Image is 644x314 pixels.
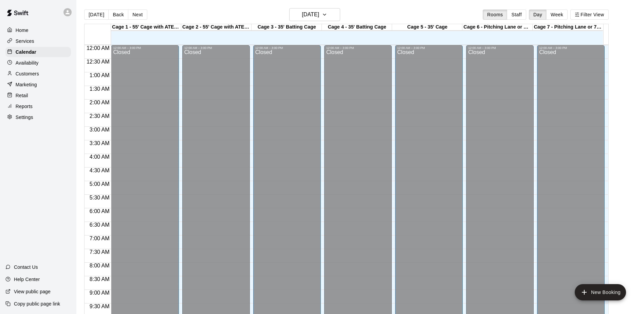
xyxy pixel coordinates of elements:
button: [DATE] [84,10,109,20]
button: Back [108,10,128,20]
div: Cage 5 - 35' Cage [392,24,462,31]
div: Cage 4 - 35' Batting Cage [322,24,392,31]
span: 1:00 AM [88,72,111,78]
div: 12:00 AM – 3:00 PM [468,46,532,50]
a: Services [5,36,71,46]
button: Filter View [570,10,608,20]
span: 7:00 AM [88,235,111,241]
span: 5:00 AM [88,181,111,187]
span: 12:30 AM [85,59,111,65]
button: Day [529,10,547,20]
span: 8:00 AM [88,263,111,268]
div: 12:00 AM – 3:00 PM [326,46,390,50]
div: 12:00 AM – 3:00 PM [255,46,319,50]
a: Marketing [5,80,71,90]
h6: [DATE] [302,10,319,19]
span: 2:00 AM [88,100,111,105]
a: Calendar [5,47,71,57]
span: 9:30 AM [88,303,111,309]
p: Services [16,38,34,45]
p: Contact Us [14,264,38,271]
button: Week [546,10,568,20]
p: Marketing [16,81,37,88]
div: 12:00 AM – 3:00 PM [397,46,461,50]
span: 4:30 AM [88,168,111,173]
p: Calendar [16,49,36,55]
span: 3:00 AM [88,127,111,133]
span: 5:30 AM [88,195,111,200]
div: Cage 6 - Pitching Lane or Hitting (35' Cage) [462,24,533,31]
p: Help Center [14,276,40,283]
p: View public page [14,288,51,295]
button: Next [128,10,147,20]
div: 12:00 AM – 3:00 PM [539,46,603,50]
a: Reports [5,101,71,111]
a: Home [5,25,71,35]
a: Retail [5,90,71,101]
span: 2:30 AM [88,113,111,119]
span: 8:30 AM [88,276,111,282]
div: 12:00 AM – 3:00 PM [184,46,248,50]
button: Rooms [483,10,507,20]
div: 12:00 AM – 3:00 PM [113,46,177,50]
span: 3:30 AM [88,140,111,146]
div: Cage 7 - Pitching Lane or 70' Cage for live at-bats [533,24,603,31]
span: 4:00 AM [88,154,111,160]
div: Cage 1 - 55' Cage with ATEC M3X 2.0 Baseball Pitching Machine [111,24,181,31]
a: Availability [5,58,71,68]
div: Cage 3 - 35' Batting Cage [252,24,322,31]
p: Availability [16,59,39,66]
p: Customers [16,70,39,77]
span: 1:30 AM [88,86,111,92]
p: Settings [16,114,33,121]
p: Home [16,27,29,34]
span: 7:30 AM [88,249,111,255]
span: 6:00 AM [88,208,111,214]
span: 9:00 AM [88,290,111,296]
span: 6:30 AM [88,222,111,228]
p: Retail [16,92,28,99]
button: add [575,284,626,300]
button: [DATE] [289,8,340,21]
div: Cage 2 - 55' Cage with ATEC M3X 2.0 Baseball Pitching Machine [181,24,252,31]
p: Reports [16,103,33,110]
p: Copy public page link [14,300,60,307]
a: Settings [5,112,71,122]
a: Customers [5,69,71,79]
span: 12:00 AM [85,45,111,51]
button: Staff [507,10,526,20]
